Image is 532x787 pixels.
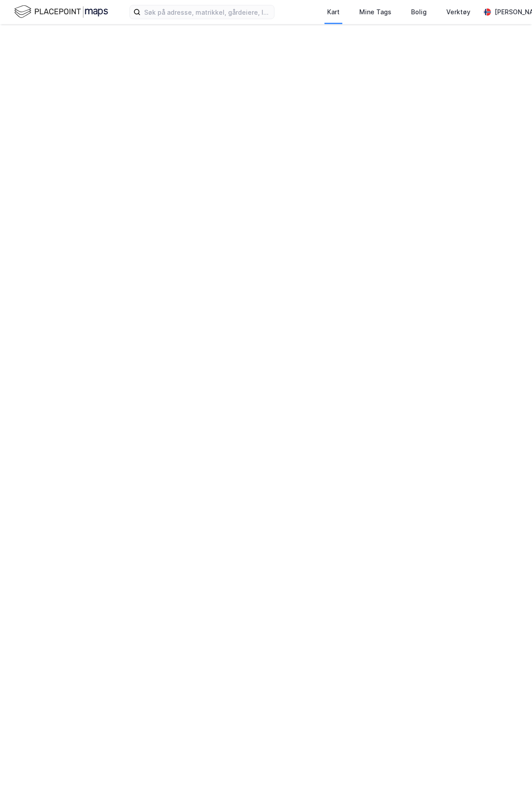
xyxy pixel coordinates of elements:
[487,744,532,787] iframe: Chat Widget
[327,7,340,17] div: Kart
[14,4,108,20] img: logo.f888ab2527a4732fd821a326f86c7f29.svg
[411,7,427,17] div: Bolig
[359,7,391,17] div: Mine Tags
[446,7,470,17] div: Verktøy
[141,5,274,19] input: Søk på adresse, matrikkel, gårdeiere, leietakere eller personer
